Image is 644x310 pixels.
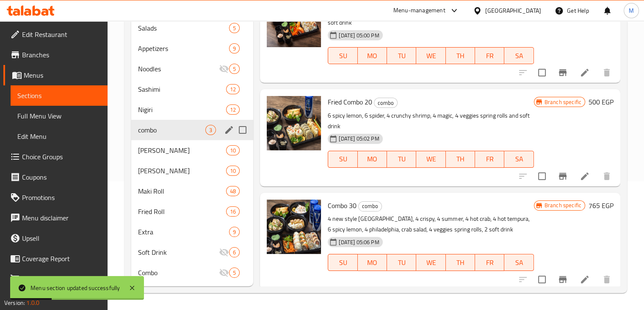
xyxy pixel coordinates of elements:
span: [PERSON_NAME] [138,166,227,176]
span: Branch specific [541,98,585,106]
span: 10 [227,147,239,155]
span: TU [390,256,413,269]
span: combo [359,201,381,211]
div: items [226,186,240,196]
span: TH [449,256,472,269]
button: delete [597,269,617,290]
div: items [229,64,240,74]
div: Hoso Maki [138,145,227,155]
span: 5 [229,269,239,277]
button: Branch-specific-item [553,269,573,290]
p: 6 spicy lemon, 6 spider, 4 crunchy shrimp, 4 magic, 4 veggies spring rolls and soft drink [328,110,533,132]
button: SU [328,254,357,271]
a: Grocery Checklist [3,269,108,289]
span: [PERSON_NAME] [138,145,227,155]
div: Extra9 [131,222,254,242]
div: items [229,247,240,257]
div: combo [374,98,398,108]
div: Oshi Sushi [138,166,227,176]
span: SU [332,50,354,62]
span: Version: [4,297,25,308]
span: Soft Drink [138,247,219,257]
button: TU [387,151,416,168]
button: Branch-specific-item [553,166,573,186]
span: FR [478,153,501,165]
a: Menu disclaimer [3,208,108,228]
svg: Inactive section [219,268,229,278]
span: FR [478,50,501,62]
button: SU [328,151,357,168]
a: Full Menu View [11,106,108,126]
a: Choice Groups [3,147,108,167]
button: SA [504,47,533,64]
button: SA [504,254,533,271]
svg: Inactive section [219,247,229,257]
button: TU [387,254,416,271]
button: Branch-specific-item [553,62,573,83]
div: combo [358,201,382,211]
span: Extra [138,227,229,237]
div: Noodles5 [131,59,254,79]
span: Coverage Report [22,254,101,264]
div: Maki Roll48 [131,181,254,201]
div: items [226,166,240,176]
a: Edit Restaurant [3,24,108,45]
a: Upsell [3,228,108,248]
span: Salads [138,23,229,33]
button: TH [446,151,475,168]
span: Menu disclaimer [22,213,101,223]
div: items [229,268,240,278]
button: WE [416,151,445,168]
span: TH [449,50,472,62]
span: 12 [227,106,239,114]
span: Choice Groups [22,152,101,162]
a: Branches [3,45,108,65]
img: Fried Combo 20 [267,96,321,150]
div: Fried Roll [138,206,227,217]
div: Noodles [138,64,219,74]
div: items [226,145,240,155]
span: Fried Combo 20 [328,96,372,108]
span: Upsell [22,233,101,243]
div: [GEOGRAPHIC_DATA] [485,6,541,15]
span: WE [420,153,442,165]
span: Branches [22,50,101,60]
div: combo [138,125,206,135]
div: Appetizers [138,43,229,54]
button: SU [328,47,357,64]
span: combo [374,98,397,108]
svg: Inactive section [219,64,229,74]
span: Menus [24,70,101,80]
button: WE [416,254,445,271]
span: 6 [229,248,239,256]
span: 9 [229,228,239,236]
div: combo3edit [131,120,254,140]
span: Select to update [533,64,551,82]
span: Maki Roll [138,186,227,196]
button: TH [446,47,475,64]
span: MO [361,256,384,269]
span: 48 [227,187,239,195]
span: TU [390,153,413,165]
p: 4 new style [GEOGRAPHIC_DATA], 4 crispy, 4 summer, 4 hot crab, 4 hot tempura, 6 spicy lemon, 4 ph... [328,214,533,235]
span: 12 [227,85,239,93]
span: 1.0.0 [26,297,39,308]
span: Combo [138,268,219,278]
button: MO [358,47,387,64]
span: 16 [227,208,239,216]
a: Coupons [3,167,108,187]
button: edit [223,124,235,136]
button: MO [358,254,387,271]
div: [PERSON_NAME]10 [131,140,254,161]
span: Sections [17,90,101,101]
button: delete [597,62,617,83]
span: Edit Menu [17,131,101,141]
div: Soft Drink6 [131,242,254,262]
span: Nigiri [138,104,227,115]
div: Combo5 [131,262,254,283]
button: WE [416,47,445,64]
div: Menu-management [393,6,445,16]
span: Branch specific [541,201,585,209]
button: FR [475,254,504,271]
